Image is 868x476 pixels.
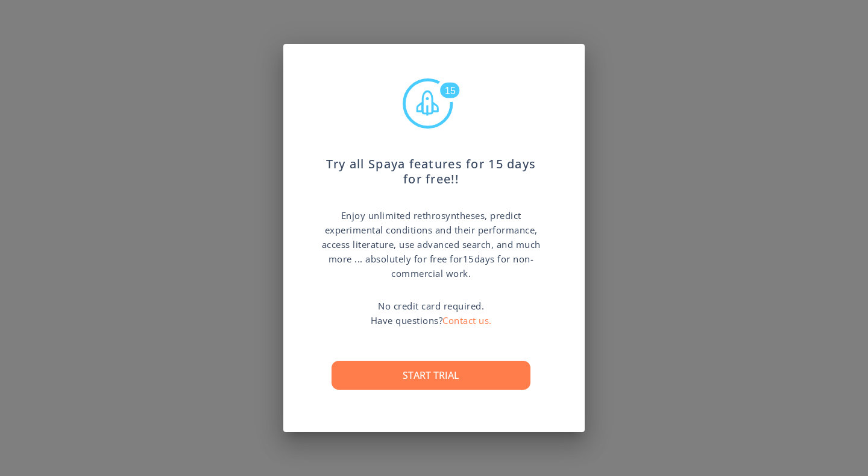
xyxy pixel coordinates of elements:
p: No credit card required. Have questions? [371,299,492,328]
p: Enjoy unlimited rethrosyntheses, predict experimental conditions and their performance, access li... [319,208,542,281]
button: Start trial [332,361,530,390]
text: 15 [445,86,456,96]
a: Contact us. [442,314,492,326]
p: Try all Spaya features for 15 days for free!! [319,145,542,187]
